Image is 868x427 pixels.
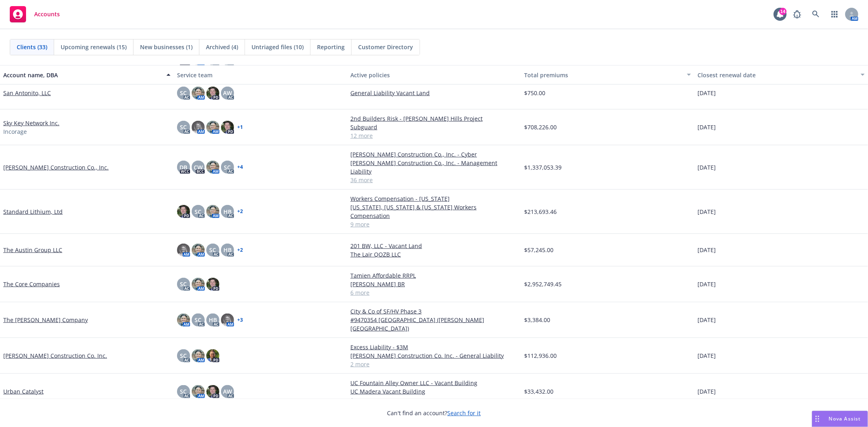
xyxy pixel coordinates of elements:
[350,379,518,387] a: UC Fountain Alley Owner LLC - Vacant Building
[524,123,557,131] span: $708,226.00
[223,89,232,97] span: AW
[350,123,518,131] a: Subguard
[697,280,716,288] span: [DATE]
[3,387,44,396] a: Urban Catalyst
[223,207,232,216] span: HB
[350,396,518,404] a: 1 more
[350,387,518,396] a: UC Madera Vacant Building
[192,87,205,100] img: photo
[237,209,243,214] a: + 2
[251,43,304,51] span: Untriaged files (10)
[206,161,219,174] img: photo
[524,351,557,360] span: $112,936.00
[826,6,843,22] a: Switch app
[237,318,243,322] a: + 3
[524,163,562,172] span: $1,337,053.39
[174,65,348,85] button: Service team
[350,242,518,250] a: 201 BW, LLC - Vacant Land
[350,280,518,288] a: [PERSON_NAME] BR
[350,150,518,159] a: [PERSON_NAME] Construction Co., Inc. - Cyber
[223,387,232,396] span: AW
[206,385,219,398] img: photo
[177,314,190,327] img: photo
[221,314,234,327] img: photo
[237,165,243,170] a: + 4
[350,343,518,351] a: Excess Liability - $3M
[697,387,716,396] span: [DATE]
[350,131,518,140] a: 12 more
[194,163,203,172] span: CW
[177,205,190,218] img: photo
[224,163,231,172] span: SC
[7,3,63,26] a: Accounts
[192,278,205,291] img: photo
[350,316,518,333] a: #9470354 [GEOGRAPHIC_DATA] ([PERSON_NAME][GEOGRAPHIC_DATA])
[350,288,518,297] a: 6 more
[34,11,60,17] span: Accounts
[209,246,216,254] span: SC
[524,387,553,396] span: $33,432.00
[209,316,217,324] span: HB
[697,163,716,172] span: [DATE]
[697,316,716,324] span: [DATE]
[206,121,219,134] img: photo
[350,271,518,280] a: Tamien Affordable RRPL
[180,351,187,360] span: SC
[350,71,518,79] div: Active policies
[350,360,518,368] a: 2 more
[206,349,219,362] img: photo
[697,207,716,216] span: [DATE]
[206,87,219,100] img: photo
[195,316,201,324] span: SC
[180,89,187,97] span: SC
[697,123,716,131] span: [DATE]
[177,244,190,257] img: photo
[694,65,868,85] button: Closest renewal date
[697,71,856,79] div: Closest renewal date
[350,159,518,176] a: [PERSON_NAME] Construction Co., Inc. - Management Liability
[524,71,682,79] div: Total premiums
[237,125,243,130] a: + 1
[350,194,518,203] a: Workers Compensation - [US_STATE]
[192,349,205,362] img: photo
[192,244,205,257] img: photo
[524,316,550,324] span: $3,384.00
[206,43,238,51] span: Archived (4)
[3,71,162,79] div: Account name, DBA
[350,176,518,184] a: 36 more
[140,43,192,51] span: New businesses (1)
[237,248,243,253] a: + 2
[829,415,861,422] span: Nova Assist
[180,387,187,396] span: SC
[808,6,824,22] a: Search
[3,316,88,324] a: The [PERSON_NAME] Company
[350,89,518,97] a: General Liability Vacant Land
[347,65,521,85] button: Active policies
[179,163,187,172] span: DB
[350,351,518,360] a: [PERSON_NAME] Construction Co. Inc. - General Liability
[3,207,63,216] a: Standard Lithium, Ltd
[195,207,201,216] span: SC
[524,246,553,254] span: $57,245.00
[206,278,219,291] img: photo
[3,89,51,97] a: San Antonito, LLC
[3,127,27,136] span: Incorage
[697,89,716,97] span: [DATE]
[61,43,127,51] span: Upcoming renewals (15)
[3,163,109,172] a: [PERSON_NAME] Construction Co., Inc.
[192,385,205,398] img: photo
[524,280,562,288] span: $2,952,749.45
[448,409,481,417] a: Search for it
[697,351,716,360] span: [DATE]
[779,8,787,15] div: 14
[206,205,219,218] img: photo
[180,123,187,131] span: SC
[524,207,557,216] span: $213,693.46
[350,250,518,259] a: The Lair QOZB LLC
[350,307,518,316] a: City & Co of SF/HV Phase 3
